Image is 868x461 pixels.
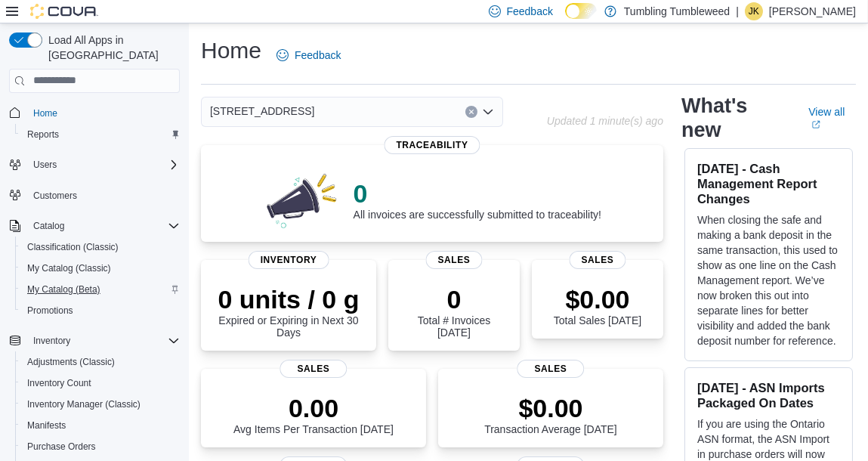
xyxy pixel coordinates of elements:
span: My Catalog (Beta) [21,280,180,299]
p: 0.00 [233,393,394,423]
a: My Catalog (Beta) [21,280,107,299]
span: Sales [517,360,584,378]
span: Sales [280,360,347,378]
span: Inventory [33,335,70,347]
span: My Catalog (Beta) [27,283,100,295]
h2: What's new [681,94,790,142]
span: Users [33,159,57,171]
h3: [DATE] - Cash Management Report Changes [697,161,840,206]
button: Open list of options [482,106,494,118]
span: Home [27,104,180,122]
span: Purchase Orders [21,438,180,456]
button: Catalog [27,217,70,235]
img: 0 [263,169,341,230]
p: 0 [354,178,601,209]
span: Traceability [384,136,480,154]
p: 0 [400,284,508,314]
button: Manifests [15,415,186,436]
button: Reports [15,124,186,145]
span: My Catalog (Classic) [27,262,111,274]
p: Updated 1 minute(s) ago [547,115,663,127]
span: Sales [570,251,626,269]
div: Transaction Average [DATE] [484,393,617,435]
a: Adjustments (Classic) [21,353,121,371]
a: Purchase Orders [21,438,102,456]
span: Promotions [21,302,180,320]
span: My Catalog (Classic) [21,259,180,277]
a: View allExternal link [808,106,856,130]
p: Tumbling Tumbleweed [624,2,730,20]
span: Inventory Manager (Classic) [27,398,141,410]
p: [PERSON_NAME] [769,2,856,20]
svg: External link [811,120,820,129]
span: Reports [21,125,180,144]
span: [STREET_ADDRESS] [210,102,314,120]
span: Inventory Count [21,374,180,392]
span: JK [749,2,759,20]
button: Inventory Manager (Classic) [15,394,186,415]
div: Jessica Knight [745,2,763,20]
span: Sales [426,251,483,269]
p: $0.00 [484,393,617,423]
button: My Catalog (Classic) [15,258,186,279]
span: Reports [27,128,59,141]
p: When closing the safe and making a bank deposit in the same transaction, this used to show as one... [697,212,840,348]
span: Home [33,107,57,119]
button: My Catalog (Beta) [15,279,186,300]
span: Inventory [249,251,329,269]
a: Customers [27,187,83,205]
span: Load All Apps in [GEOGRAPHIC_DATA] [42,32,180,63]
span: Customers [33,190,77,202]
button: Inventory [27,332,76,350]
span: Manifests [27,419,66,432]
p: $0.00 [554,284,641,314]
div: Avg Items Per Transaction [DATE] [233,393,394,435]
span: Inventory Count [27,377,91,389]
span: Inventory Manager (Classic) [21,395,180,413]
a: Inventory Count [21,374,97,392]
span: Manifests [21,416,180,435]
span: Adjustments (Classic) [27,356,115,368]
input: Dark Mode [565,3,597,19]
a: Inventory Manager (Classic) [21,395,147,413]
a: Classification (Classic) [21,238,125,256]
button: Users [3,154,186,175]
div: Expired or Expiring in Next 30 Days [213,284,364,339]
span: Promotions [27,305,73,317]
button: Promotions [15,300,186,321]
a: My Catalog (Classic) [21,259,117,277]
h1: Home [201,36,261,66]
button: Home [3,102,186,124]
a: Promotions [21,302,79,320]
button: Catalog [3,215,186,237]
a: Home [27,104,63,122]
button: Classification (Classic) [15,237,186,258]
img: Cova [30,4,98,19]
button: Adjustments (Classic) [15,351,186,373]
button: Purchase Orders [15,436,186,457]
p: 0 units / 0 g [213,284,364,314]
button: Customers [3,184,186,206]
h3: [DATE] - ASN Imports Packaged On Dates [697,380,840,410]
span: Purchase Orders [27,441,96,453]
button: Inventory [3,330,186,351]
a: Reports [21,125,65,144]
span: Customers [27,186,180,205]
span: Feedback [295,48,341,63]
a: Feedback [270,40,347,70]
div: Total Sales [DATE] [554,284,641,326]
span: Classification (Classic) [27,241,119,253]
span: Feedback [507,4,553,19]
button: Clear input [465,106,477,118]
button: Users [27,156,63,174]
span: Users [27,156,180,174]
button: Inventory Count [15,373,186,394]
span: Catalog [33,220,64,232]
p: | [736,2,739,20]
div: Total # Invoices [DATE] [400,284,508,339]
span: Inventory [27,332,180,350]
span: Adjustments (Classic) [21,353,180,371]
div: All invoices are successfully submitted to traceability! [354,178,601,221]
a: Manifests [21,416,72,435]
